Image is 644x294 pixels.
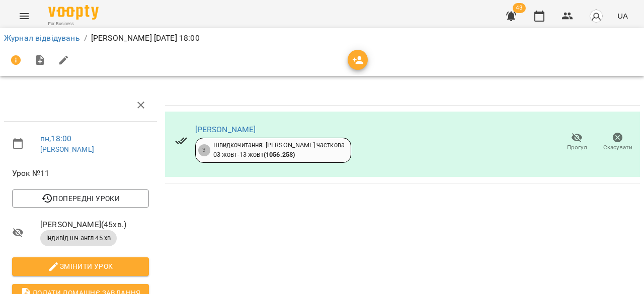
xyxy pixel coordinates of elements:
p: [PERSON_NAME] [DATE] 18:00 [91,32,200,44]
button: Menu [12,4,36,28]
a: пн , 18:00 [40,134,71,143]
span: Скасувати [603,143,632,152]
button: Попередні уроки [12,189,149,208]
span: Прогул [567,143,587,152]
span: 43 [513,3,526,13]
span: For Business [48,21,99,27]
span: Урок №11 [12,167,149,179]
span: [PERSON_NAME] ( 45 хв. ) [40,219,149,231]
nav: breadcrumb [4,32,640,44]
button: Змінити урок [12,257,149,275]
button: UA [613,7,632,25]
b: ( 1056.25 $ ) [264,151,295,158]
img: avatar_s.png [589,9,603,23]
button: Скасувати [597,128,638,156]
a: Журнал відвідувань [4,33,80,43]
img: Voopty Logo [48,5,99,20]
button: Прогул [556,128,597,156]
span: Попередні уроки [20,192,141,205]
span: Змінити урок [20,260,141,272]
a: [PERSON_NAME] [195,125,256,134]
span: UA [617,11,628,21]
li: / [84,32,87,44]
div: Швидкочитання: [PERSON_NAME] часткова 03 жовт - 13 жовт [213,141,345,159]
div: 3 [198,144,210,156]
span: індивід шч англ 45 хв [40,234,117,243]
a: [PERSON_NAME] [40,145,94,153]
